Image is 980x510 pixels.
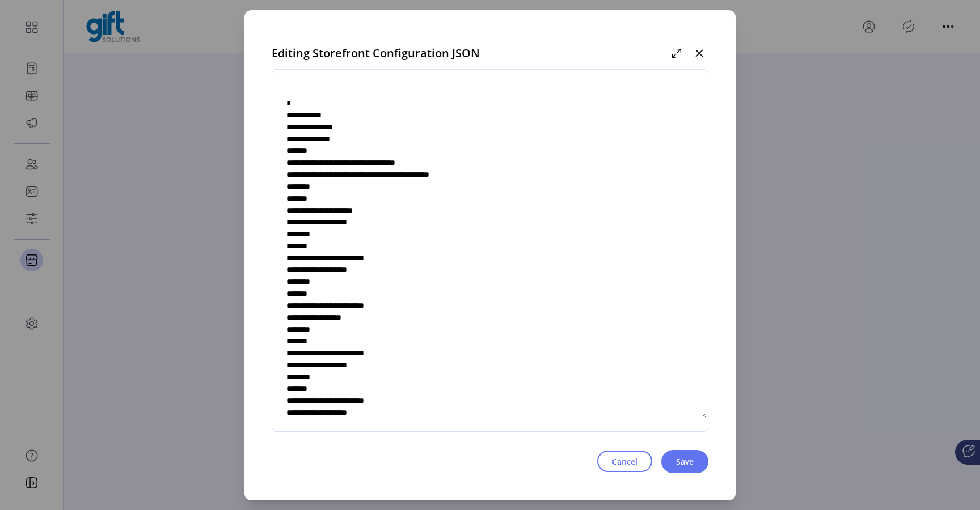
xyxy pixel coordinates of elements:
button: Maximize [668,44,686,62]
span: Cancel [612,456,637,467]
span: Save [676,456,694,467]
button: Save [661,450,708,473]
span: Editing Storefront Configuration JSON [272,45,480,62]
button: Cancel [597,450,652,472]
